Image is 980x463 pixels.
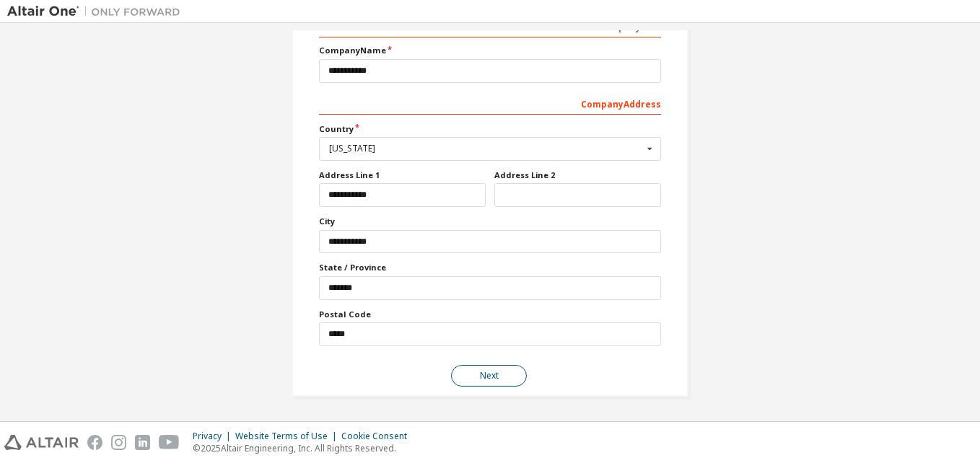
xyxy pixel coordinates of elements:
img: facebook.svg [87,435,102,450]
img: linkedin.svg [135,435,150,450]
label: City [319,216,661,227]
img: altair_logo.svg [4,435,79,450]
img: instagram.svg [111,435,126,450]
label: Postal Code [319,309,661,320]
button: Next [451,365,527,387]
div: Privacy [193,431,235,442]
label: Address Line 1 [319,169,486,181]
div: [US_STATE] [329,144,643,153]
label: State / Province [319,262,661,273]
div: Website Terms of Use [235,431,341,442]
label: Company Name [319,45,661,56]
p: © 2025 Altair Engineering, Inc. All Rights Reserved. [193,442,416,454]
img: Altair One [7,4,188,19]
label: Address Line 2 [494,169,661,181]
img: youtube.svg [159,435,180,450]
label: Country [319,123,661,135]
div: Cookie Consent [341,431,416,442]
div: Company Address [319,92,661,115]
